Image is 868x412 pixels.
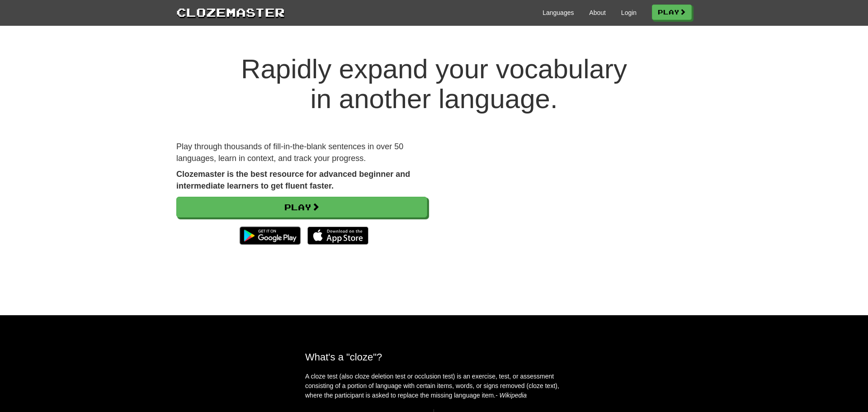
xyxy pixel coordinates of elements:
a: Play [176,197,427,218]
h2: What's a "cloze"? [305,351,563,363]
a: About [589,8,606,17]
a: Play [652,5,692,20]
p: Play through thousands of fill-in-the-blank sentences in over 50 languages, learn in context, and... [176,141,427,164]
em: - Wikipedia [495,392,527,399]
img: Download_on_the_App_Store_Badge_US-UK_135x40-25178aeef6eb6b83b96f5f2d004eda3bffbb37122de64afbaef7... [307,227,368,245]
p: A cloze test (also cloze deletion test or occlusion test) is an exercise, test, or assessment con... [305,372,563,400]
a: Clozemaster [176,4,285,20]
img: Get it on Google Play [235,222,305,249]
strong: Clozemaster is the best resource for advanced beginner and intermediate learners to get fluent fa... [176,170,410,190]
a: Login [621,8,637,17]
a: Languages [542,8,574,17]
